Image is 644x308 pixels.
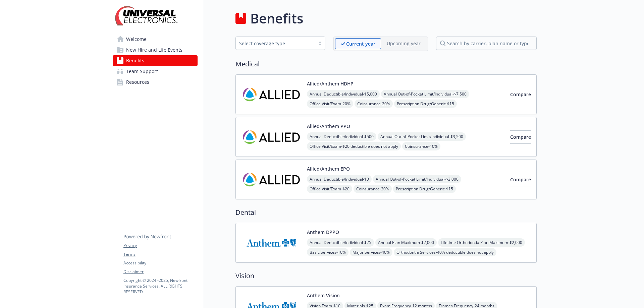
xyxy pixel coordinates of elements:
[350,248,392,256] span: Major Services - 40%
[235,207,537,218] h2: Dental
[510,134,531,140] span: Compare
[235,59,537,69] h2: Medical
[438,238,525,247] span: Lifetime Orthodontia Plan Maximum - $2,000
[241,165,302,194] img: Allied Benefit Systems LLC carrier logo
[126,55,144,66] span: Benefits
[307,175,372,183] span: Annual Deductible/Individual - $0
[354,185,392,193] span: Coinsurance - 20%
[307,185,352,193] span: Office Visit/Exam - $20
[241,80,302,109] img: Allied Benefit Systems LLC carrier logo
[239,40,312,47] div: Select coverage type
[307,238,374,247] span: Annual Deductible/Individual - $25
[378,132,466,141] span: Annual Out-of-Pocket Limit/Individual - $3,500
[307,142,401,150] span: Office Visit/Exam - $20 deductible does not apply
[346,40,375,47] p: Current year
[123,243,197,249] a: Privacy
[126,34,147,45] span: Welcome
[402,142,440,150] span: Coinsurance - 10%
[113,34,198,45] a: Welcome
[241,229,302,257] img: Anthem Blue Cross carrier logo
[307,248,348,256] span: Basic Services - 10%
[235,271,537,281] h2: Vision
[393,185,456,193] span: Prescription Drug/Generic - $15
[123,269,197,275] a: Disclaimer
[381,90,469,98] span: Annual Out-of-Pocket Limit/Individual - $7,500
[375,238,437,247] span: Annual Plan Maximum - $2,000
[510,130,531,144] button: Compare
[250,8,303,28] h1: Benefits
[307,100,353,108] span: Office Visit/Exam - 20%
[436,37,537,50] input: search by carrier, plan name or type
[394,248,496,256] span: Orthodontia Services - 40% deductible does not apply
[510,173,531,186] button: Compare
[123,260,197,266] a: Accessibility
[307,123,350,130] button: Allied/Anthem PPO
[113,45,198,55] a: New Hire and Life Events
[307,80,354,87] button: Allied/Anthem HDHP
[113,55,198,66] a: Benefits
[126,77,149,87] span: Resources
[307,165,350,172] button: Allied/Anthem EPO
[381,38,426,49] span: Upcoming year
[126,45,182,55] span: New Hire and Life Events
[307,132,376,141] span: Annual Deductible/Individual - $500
[123,278,197,295] p: Copyright © 2024 - 2025 , Newfront Insurance Services, ALL RIGHTS RESERVED
[307,292,340,299] button: Anthem Vision
[113,77,198,87] a: Resources
[355,100,393,108] span: Coinsurance - 20%
[510,176,531,183] span: Compare
[113,66,198,77] a: Team Support
[241,123,302,151] img: Allied Benefit Systems LLC carrier logo
[510,88,531,101] button: Compare
[387,40,421,47] p: Upcoming year
[307,90,380,98] span: Annual Deductible/Individual - $5,000
[510,91,531,98] span: Compare
[373,175,461,183] span: Annual Out-of-Pocket Limit/Individual - $3,000
[123,251,197,257] a: Terms
[126,66,158,77] span: Team Support
[394,100,457,108] span: Prescription Drug/Generic - $15
[307,229,339,236] button: Anthem DPPO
